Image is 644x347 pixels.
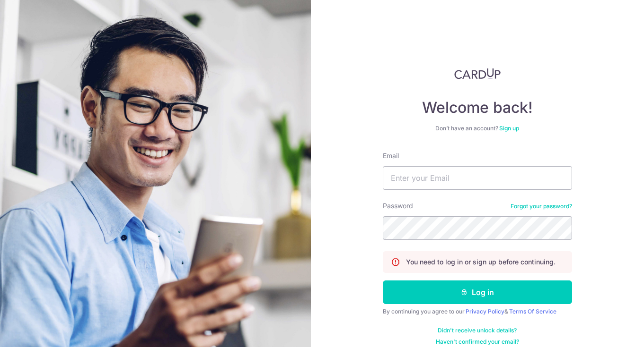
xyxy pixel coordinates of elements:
[406,257,556,267] p: You need to log in or sign up before continuing.
[383,125,572,132] div: Don’t have an account?
[509,308,556,315] a: Terms Of Service
[383,280,572,304] button: Log in
[466,308,504,315] a: Privacy Policy
[436,338,519,346] a: Haven't confirmed your email?
[438,327,517,334] a: Didn't receive unlock details?
[383,166,572,190] input: Enter your Email
[454,68,501,79] img: CardUp Logo
[383,151,399,161] label: Email
[499,125,519,132] a: Sign up
[383,308,572,315] div: By continuing you agree to our &
[383,98,572,117] h4: Welcome back!
[383,201,413,211] label: Password
[511,203,572,210] a: Forgot your password?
